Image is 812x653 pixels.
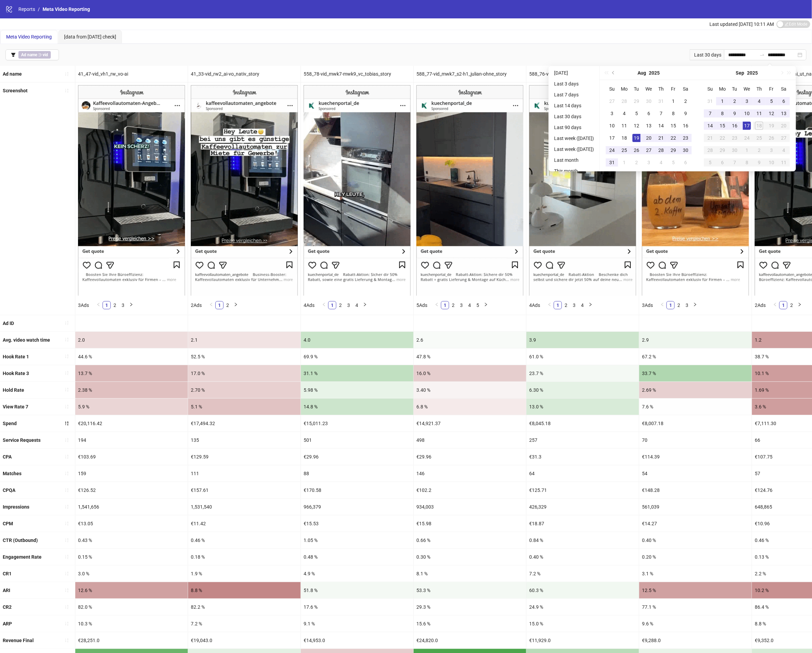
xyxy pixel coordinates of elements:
span: left [209,302,213,307]
div: 0.40 % [526,549,639,565]
b: ARP [3,621,12,626]
div: 41_47-vid_vh1_rw_vo-ai [75,66,188,82]
b: CR1 [3,571,12,576]
div: €13.05 [75,515,188,532]
div: 0.46 % [188,532,301,548]
li: 1 [328,301,336,309]
div: €20,116.42 [75,415,188,432]
li: Previous Page [771,301,779,309]
div: 53.3 % [414,582,526,598]
button: right [361,301,369,309]
button: right [796,301,804,309]
li: Next Page [232,301,240,309]
div: €125.71 [526,482,639,498]
span: sort-ascending [64,588,69,593]
a: 3 [119,301,127,309]
button: left [546,301,554,309]
a: 2 [224,301,231,309]
div: 501 [301,432,413,448]
div: €9,288.0 [639,632,752,649]
b: Matches [3,471,21,476]
b: vid [43,52,48,57]
a: 5 [474,301,481,309]
span: 2 Ads [755,302,766,308]
div: 12.5 % [639,582,752,598]
span: sort-ascending [64,521,69,526]
div: 60.3 % [526,582,639,598]
div: €17,494.32 [188,415,301,432]
div: 146 [414,465,526,482]
span: Meta Video Reporting [43,6,90,12]
a: 1 [667,301,674,309]
div: 9.6 % [639,616,752,632]
div: 0.84 % [526,532,639,548]
div: 135 [188,432,301,448]
b: Impressions [3,504,29,510]
div: 2.9 [639,332,752,348]
span: 3 Ads [642,302,653,308]
span: 2 Ads [191,302,202,308]
li: 1 [667,301,675,309]
span: sort-ascending [64,571,69,576]
li: 3 [683,301,691,309]
a: 3 [683,301,691,309]
span: right [693,302,697,307]
b: Ad name [21,52,37,57]
span: sort-ascending [64,354,69,359]
div: €14,953.0 [301,632,413,649]
li: Previous Page [207,301,215,309]
span: sort-descending [64,421,69,426]
div: 159 [75,465,188,482]
a: 3 [345,301,352,309]
li: 4 [465,301,474,309]
span: filter [11,52,16,57]
div: 8.1 % [414,565,526,582]
img: Screenshot 6976602798620 [78,85,185,295]
li: Previous Page [658,301,667,309]
span: right [234,302,238,307]
div: 4.0 [301,332,413,348]
span: Meta Video Reporting [6,34,52,40]
div: 61.0 % [526,348,639,365]
b: CPQA [3,487,15,493]
div: 111 [188,465,301,482]
div: €18.87 [526,515,639,532]
li: Next Page [482,301,490,309]
a: 4 [579,301,586,309]
div: 426,329 [526,499,639,515]
li: 3 [570,301,578,309]
div: 0.30 % [414,549,526,565]
img: Screenshot 6976602925820 [642,85,749,295]
div: €29.96 [414,449,526,465]
div: €114.39 [639,449,752,465]
span: left [548,302,552,307]
div: 17.0 % [188,365,301,382]
li: 4 [353,301,361,309]
div: €14,921.37 [414,415,526,432]
div: 4.9 % [301,565,413,582]
b: Hook Rate 3 [3,371,29,376]
a: 1 [328,301,336,309]
button: left [771,301,779,309]
button: right [586,301,595,309]
div: 7.2 % [526,565,639,582]
div: 15.6 % [414,616,526,632]
div: 3.0 % [75,565,188,582]
span: 3 Ads [78,302,89,308]
div: 3.40 % [414,382,526,398]
a: 2 [675,301,683,309]
a: 4 [466,301,473,309]
div: 588_77-vid_mwk7_s2-h1_julian-ohne_story [414,66,526,82]
a: Reports [17,5,36,13]
a: 1 [103,301,110,309]
li: 2 [675,301,683,309]
span: to [760,52,765,58]
li: / [38,5,40,13]
div: 3.1 % [639,565,752,582]
b: Hold Rate [3,387,24,393]
span: right [588,302,593,307]
span: Last updated [DATE] 10:11 AM [709,21,774,27]
div: 44.6 % [75,348,188,365]
img: Screenshot 6903829703461 [304,85,411,295]
b: ARI [3,588,10,593]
